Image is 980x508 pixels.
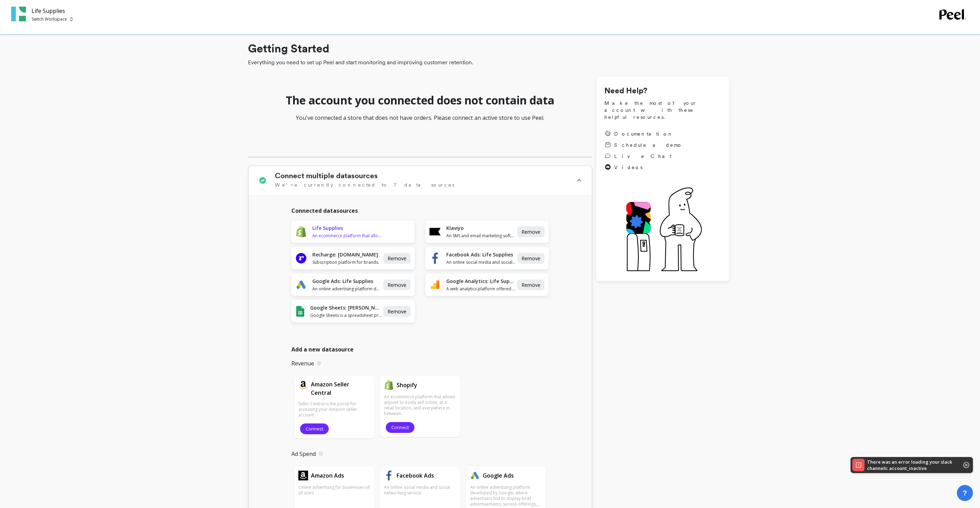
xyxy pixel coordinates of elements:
[388,255,406,262] span: Remove
[446,251,516,258] h1: Facebook Ads: Life Supplies
[446,278,516,285] h1: Google Analytics: Life Supplies
[605,141,683,148] a: Schedule a demo
[312,260,382,265] span: Subscription platform for brands.
[605,100,721,121] span: Make the most of your account with these helpful resources.
[11,7,26,21] img: Team Profile
[383,280,411,290] button: Remove
[517,253,545,264] button: Remove
[312,286,382,292] span: An online advertising platform developed by Google, where advertisers bid to display brief advert...
[483,471,514,480] h1: Google Ads
[429,279,441,290] img: api.google_analytics_4.svg
[383,306,411,317] button: Remove
[296,279,307,290] img: api.google.svg
[248,40,729,57] h1: Getting Started
[70,16,73,22] img: picker
[388,282,406,288] span: Remove
[429,226,441,237] img: api.klaviyo.svg
[397,471,434,480] h1: Facebook Ads
[384,485,456,496] p: An online social media and social networking service.
[429,253,441,264] img: api.fb.svg
[517,226,545,237] button: Remove
[291,359,314,368] p: Revenue
[31,7,73,15] p: Life Supplies
[248,114,592,122] p: You've connected a store that does not have orders. Please connect an active store to use Peel.
[957,485,973,501] button: ?
[298,380,308,390] img: api.amazon.svg
[312,251,382,258] h1: Recharge: [DOMAIN_NAME]
[446,225,516,232] h1: Klaviyo
[248,58,729,67] span: Everything you need to set up Peel and start monitoring and improving customer retention.
[615,164,643,171] span: Videos
[291,345,354,354] span: Add a new datasource
[867,459,953,471] p: There was an error loading your slack channels: account_inactive
[963,488,967,498] span: ?
[446,260,516,265] span: An online social media and social networking service.
[311,313,382,318] span: Google Sheets is a spreadsheet program included as part of the free, web-based Google Docs Editor...
[291,206,358,215] span: Connected datasources
[275,172,378,180] h1: Connect multiple datasources
[312,233,382,239] span: An ecommerce platform that allows anyone to easily sell online, at a retail location, and everywh...
[517,280,545,290] button: Remove
[311,471,344,480] h1: Amazon Ads
[291,450,316,458] p: Ad Spend
[446,286,516,292] span: A web analytics platform offered by Google that tracks and reports website traffic.
[298,401,370,418] p: Seller Central is the portal for accessing your Amazon seller account.
[446,233,516,239] span: An SMS and email marketing software platform that automates campaigns.
[615,153,672,160] span: Live Chat
[388,308,406,315] span: Remove
[521,228,540,235] span: Remove
[296,253,307,264] img: api.recharge.svg
[605,130,683,137] a: Documentation
[470,471,480,480] img: api.google.svg
[605,164,683,171] a: Videos
[311,304,382,311] h1: Google Sheets: [PERSON_NAME] - [PERSON_NAME]
[306,426,323,432] span: Connect
[384,471,394,480] img: api.fb.svg
[384,380,394,390] img: api.shopify.svg
[391,424,409,431] span: Connect
[298,485,370,496] p: Online advertising for businesses of all sizes
[521,255,540,262] span: Remove
[312,225,382,232] h1: Life Supplies
[384,394,456,416] p: An ecommerce platform that allows anyone to easily sell online, at a retail location, and everywh...
[286,93,554,107] h1: The account you connected does not contain data
[311,380,370,397] h1: Amazon Seller Central
[312,278,382,285] h1: Google Ads: Life Supplies
[615,130,674,137] span: Documentation
[300,423,329,434] button: Connect
[615,141,683,148] span: Schedule a demo
[296,226,307,237] img: api.shopify.svg
[521,282,540,288] span: Remove
[275,181,455,188] span: We're currently connected to 7 data sources
[605,85,721,97] h1: Need Help?
[298,471,308,480] img: api.amazonads.svg
[383,253,411,264] button: Remove
[296,306,305,317] img: api.google_sheets.svg
[31,16,67,22] p: Switch Workspace
[470,485,542,507] p: An online advertising platform developed by Google, where advertisers bid to display brief advert...
[386,422,414,433] button: Connect
[397,381,417,389] h1: Shopify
